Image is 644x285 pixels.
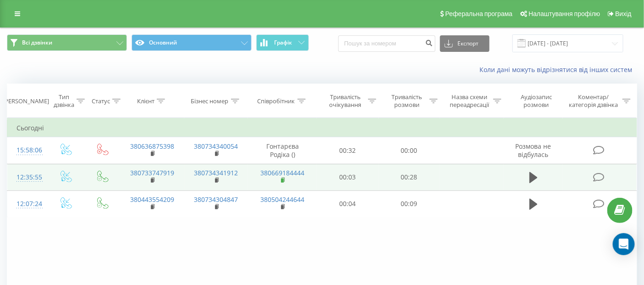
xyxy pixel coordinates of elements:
a: 380733747919 [130,168,174,177]
a: 380636875398 [130,142,174,151]
td: 00:00 [379,137,440,164]
div: Тривалість розмови [387,93,427,109]
div: Співробітник [258,97,295,105]
a: 380734340054 [194,142,238,151]
div: Тривалість очікування [325,93,366,109]
div: Коментар/категорія дзвінка [567,93,620,109]
div: 12:35:55 [17,168,37,186]
button: Експорт [440,35,490,52]
span: Розмова не відбулась [516,142,551,159]
span: Реферальна програма [446,10,513,17]
a: 380669184444 [260,168,304,177]
td: 00:04 [317,190,378,217]
div: 15:58:06 [17,141,37,159]
div: Клієнт [137,97,154,105]
a: 380734304847 [194,195,238,204]
td: 00:09 [379,190,440,217]
span: Графік [274,39,292,46]
button: Основний [132,34,252,51]
a: 380504244644 [260,195,304,204]
td: 00:32 [317,137,378,164]
td: 00:03 [317,164,378,190]
td: Сьогодні [7,119,637,137]
span: Налаштування профілю [528,10,600,17]
a: 380734341912 [194,168,238,177]
a: Коли дані можуть відрізнятися вiд інших систем [479,65,637,74]
input: Пошук за номером [338,35,435,52]
div: Бізнес номер [191,97,229,105]
div: Open Intercom Messenger [613,233,635,255]
button: Всі дзвінки [7,34,127,51]
span: Всі дзвінки [22,39,52,46]
div: Тип дзвінка [54,93,74,109]
div: Назва схеми переадресації [448,93,491,109]
div: Аудіозапис розмови [512,93,561,109]
div: [PERSON_NAME] [3,97,49,105]
td: 00:28 [379,164,440,190]
div: 12:07:24 [17,195,37,213]
div: Статус [92,97,110,105]
a: 380443554209 [130,195,174,204]
span: Вихід [616,10,632,17]
td: Гонтарєва Родіка () [248,137,317,164]
button: Графік [256,34,309,51]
